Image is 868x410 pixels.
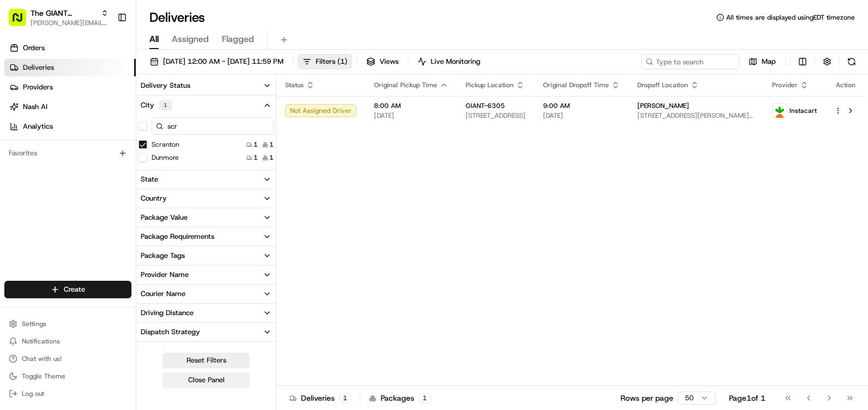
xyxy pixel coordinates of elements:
span: 1 [254,153,258,162]
span: Flagged [222,33,254,46]
button: Dispatch Strategy [136,323,276,341]
span: Knowledge Base [22,158,83,169]
span: 1 [269,153,274,162]
div: Courier Name [141,289,185,299]
input: Clear [28,70,180,82]
div: 1 [339,393,351,403]
button: State [136,170,276,189]
div: Package Requirements [141,232,214,242]
span: Deliveries [23,63,54,73]
button: Package Value [136,208,276,227]
button: Provider Name [136,266,276,284]
span: Toggle Theme [22,372,65,381]
div: Driving Distance [141,308,194,318]
p: Rows per page [620,393,673,403]
span: Filters [316,57,347,67]
div: 💻 [92,159,101,168]
button: Created By [136,342,276,360]
div: Provider Name [141,270,189,280]
span: Notifications [22,337,60,346]
span: Original Pickup Time [374,81,437,89]
div: Action [834,81,857,89]
button: Start new chat [185,107,198,120]
img: 1736555255976-a54dd68f-1ca7-489b-9aae-adbdc363a1c4 [11,104,31,124]
div: City [141,100,172,111]
span: [DATE] 12:00 AM - [DATE] 11:59 PM [163,57,284,67]
img: Nash [11,11,33,33]
button: The GIANT Company[PERSON_NAME][EMAIL_ADDRESS][PERSON_NAME][DOMAIN_NAME] [4,4,113,31]
span: Settings [22,319,46,328]
span: Instacart [789,106,817,115]
span: Create [64,285,85,294]
button: Log out [4,386,131,401]
div: Page 1 of 1 [729,393,765,403]
span: Orders [23,43,45,53]
span: [DATE] [543,111,620,120]
div: State [141,174,158,184]
button: Live Monitoring [413,54,485,69]
button: Toggle Theme [4,369,131,384]
span: Providers [23,82,53,92]
a: Nash AI [4,98,136,116]
button: Refresh [844,54,859,69]
span: 8:00 AM [374,101,448,110]
button: Filters(1) [298,54,352,69]
div: Start new chat [37,104,179,115]
a: Orders [4,39,136,57]
span: Pylon [108,185,132,193]
span: [PERSON_NAME][EMAIL_ADDRESS][PERSON_NAME][DOMAIN_NAME] [31,19,108,27]
span: Analytics [23,122,53,131]
span: [DATE] [374,111,448,120]
button: Notifications [4,334,131,349]
span: [STREET_ADDRESS] [466,111,526,120]
button: Delivery Status [136,76,276,95]
button: Country [136,189,276,208]
input: City [152,117,274,135]
a: 💻API Documentation [88,154,179,173]
button: Chat with us! [4,351,131,366]
span: Original Dropoff Time [543,81,609,89]
button: Package Requirements [136,227,276,246]
span: API Documentation [103,158,175,169]
button: The GIANT Company [31,8,97,19]
button: Close Panel [162,372,250,388]
button: Driving Distance [136,304,276,322]
span: GIANT-6305 [466,101,505,110]
p: Welcome 👋 [11,44,198,61]
a: Deliveries [4,59,136,76]
span: 9:00 AM [543,101,620,110]
span: [PERSON_NAME] [637,101,689,110]
div: 1 [419,393,431,403]
span: Log out [22,389,44,398]
span: Pickup Location [466,81,514,89]
span: ( 1 ) [337,57,347,67]
div: 📗 [11,159,20,168]
span: All [149,33,159,46]
div: We're available if you need us! [37,115,138,124]
span: All times are displayed using EDT timezone [726,13,855,22]
span: Views [379,57,399,67]
a: 📗Knowledge Base [7,154,88,173]
button: City1 [136,95,276,115]
span: Provider [772,81,798,89]
label: Dunmore [152,153,179,162]
span: Nash AI [23,102,47,112]
span: Status [285,81,304,89]
button: Map [744,54,781,69]
label: Scranton [152,140,179,149]
div: Dispatch Strategy [141,327,200,337]
div: Favorites [4,144,131,162]
div: Package Value [141,213,188,222]
span: Chat with us! [22,354,62,363]
div: Deliveries [290,393,351,403]
button: Settings [4,316,131,331]
span: Dropoff Location [637,81,688,89]
button: Views [361,54,403,69]
div: Created By [141,346,177,356]
span: Assigned [172,33,209,46]
div: Package Tags [141,251,185,261]
h1: Deliveries [149,9,205,26]
button: Reset Filters [162,353,250,368]
input: Type to search [641,54,739,69]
